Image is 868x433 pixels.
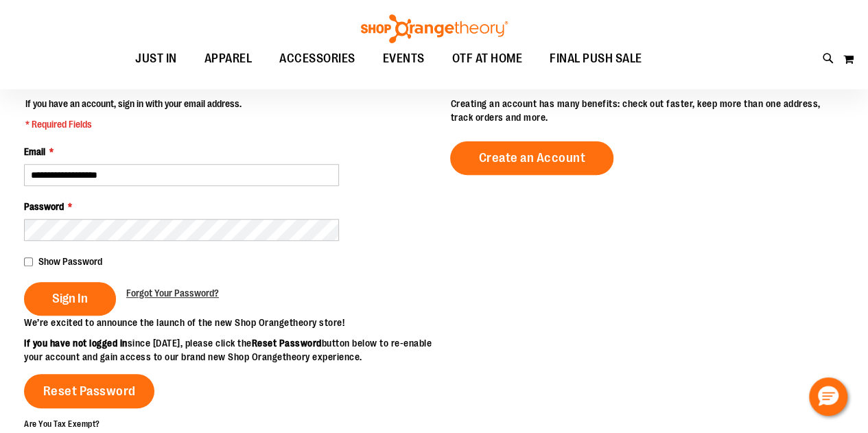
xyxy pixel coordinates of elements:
[809,377,847,416] button: Hello, have a question? Let’s chat.
[478,150,585,165] span: Create an Account
[43,384,136,399] span: Reset Password
[24,97,243,131] legend: If you have an account, sign in with your email address.
[24,282,116,316] button: Sign In
[38,256,102,267] span: Show Password
[52,291,88,306] span: Sign In
[452,43,523,74] span: OTF AT HOME
[24,316,434,329] p: We’re excited to announce the launch of the new Shop Orangetheory store!
[121,43,191,75] a: JUST IN
[24,201,64,212] span: Password
[383,43,425,74] span: EVENTS
[279,43,355,74] span: ACCESSORIES
[24,146,45,157] span: Email
[126,288,219,299] span: Forgot Your Password?
[450,141,613,175] a: Create an Account
[359,14,510,43] img: Shop Orangetheory
[126,286,219,300] a: Forgot Your Password?
[550,43,642,74] span: FINAL PUSH SALE
[204,43,253,74] span: APPAREL
[536,43,656,75] a: FINAL PUSH SALE
[24,419,100,429] strong: Are You Tax Exempt?
[450,97,844,124] p: Creating an account has many benefits: check out faster, keep more than one address, track orders...
[24,336,434,364] p: since [DATE], please click the button below to re-enable your account and gain access to our bran...
[369,43,438,75] a: EVENTS
[266,43,369,75] a: ACCESSORIES
[24,338,128,349] strong: If you have not logged in
[24,374,154,408] a: Reset Password
[25,117,242,131] span: * Required Fields
[252,338,322,349] strong: Reset Password
[191,43,266,75] a: APPAREL
[135,43,177,74] span: JUST IN
[438,43,537,75] a: OTF AT HOME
